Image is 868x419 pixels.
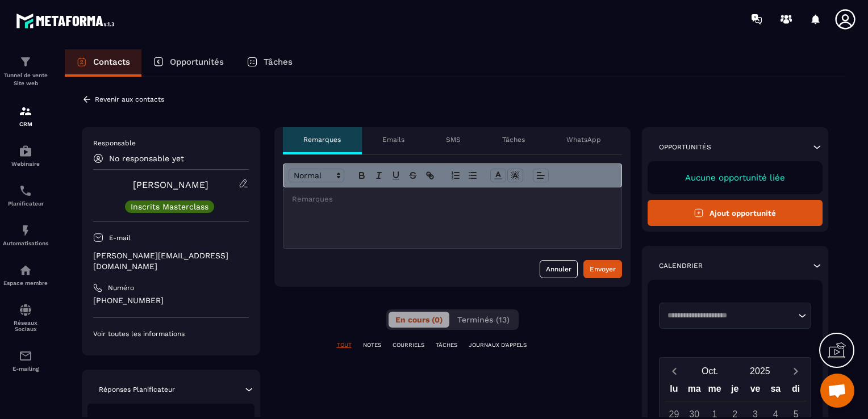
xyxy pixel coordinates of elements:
button: Envoyer [583,260,622,278]
a: social-networksocial-networkRéseaux Sociaux [3,295,48,341]
a: automationsautomationsAutomatisations [3,215,48,255]
p: Réponses Planificateur [99,385,175,394]
button: Previous month [664,363,685,379]
p: TÂCHES [436,341,457,349]
div: di [786,381,806,401]
a: Contacts [65,49,141,77]
div: me [704,381,725,401]
span: Terminés (13) [457,315,510,324]
p: Planificateur [3,200,48,207]
p: E-mail [109,233,131,242]
div: Search for option [659,303,812,329]
button: Ajout opportunité [648,200,823,226]
p: WhatsApp [566,135,601,144]
p: Webinaire [3,161,48,167]
p: NOTES [363,341,381,349]
a: formationformationTunnel de vente Site web [3,47,48,96]
p: Opportunités [170,57,224,67]
div: sa [765,381,786,401]
img: automations [19,144,32,158]
div: je [725,381,745,401]
p: Aucune opportunité liée [659,173,812,183]
p: Réseaux Sociaux [3,320,48,332]
a: Opportunités [141,49,235,77]
a: [PERSON_NAME] [133,179,208,190]
img: scheduler [19,184,32,198]
p: Emails [382,135,404,144]
div: ma [684,381,704,401]
span: En cours (0) [395,315,443,324]
p: Remarques [303,135,341,144]
p: Responsable [93,139,249,148]
input: Search for option [663,310,796,321]
p: [PERSON_NAME][EMAIL_ADDRESS][DOMAIN_NAME] [93,250,249,272]
p: TOUT [337,341,352,349]
button: En cours (0) [389,312,449,328]
p: Espace membre [3,280,48,286]
p: Opportunités [659,143,711,152]
p: Revenir aux contacts [95,95,164,103]
p: Inscrits Masterclass [131,203,208,211]
img: logo [16,10,118,31]
img: automations [19,224,32,237]
a: automationsautomationsEspace membre [3,255,48,295]
button: Open years overlay [735,361,785,381]
div: Envoyer [590,263,616,275]
a: schedulerschedulerPlanificateur [3,175,48,215]
p: JOURNAUX D'APPELS [469,341,527,349]
img: automations [19,263,32,277]
a: emailemailE-mailing [3,341,48,380]
button: Annuler [540,260,578,278]
p: COURRIELS [393,341,424,349]
p: Tâches [502,135,525,144]
div: Ouvrir le chat [820,374,854,408]
p: Contacts [93,57,130,67]
p: Calendrier [659,261,703,270]
button: Next month [785,363,806,379]
p: [PHONE_NUMBER] [93,295,249,306]
img: formation [19,104,32,118]
div: ve [745,381,766,401]
button: Terminés (13) [450,312,516,328]
p: No responsable yet [109,154,184,163]
button: Open months overlay [685,361,735,381]
a: automationsautomationsWebinaire [3,136,48,175]
p: Voir toutes les informations [93,329,249,338]
img: formation [19,55,32,69]
p: SMS [446,135,461,144]
p: Automatisations [3,240,48,246]
img: social-network [19,303,32,317]
a: formationformationCRM [3,96,48,136]
a: Tâches [235,49,304,77]
p: Numéro [108,283,134,292]
p: Tunnel de vente Site web [3,72,48,87]
p: E-mailing [3,366,48,372]
img: email [19,349,32,363]
div: lu [664,381,685,401]
p: CRM [3,121,48,127]
p: Tâches [264,57,293,67]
